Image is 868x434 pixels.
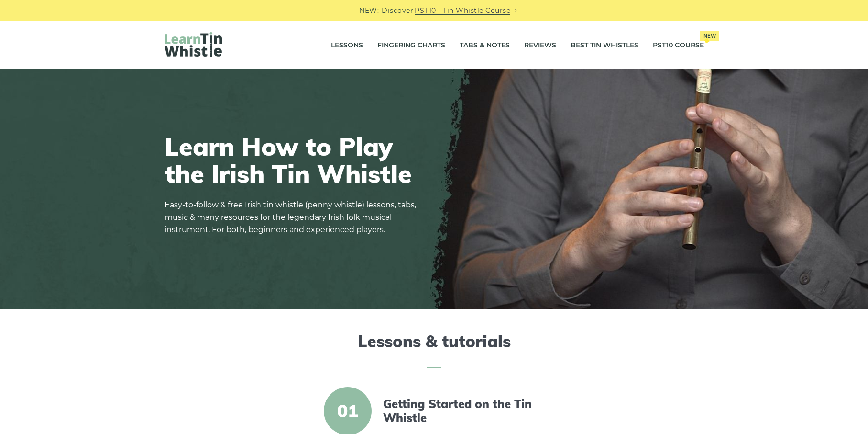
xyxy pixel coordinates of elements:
a: Getting Started on the Tin Whistle [383,397,548,425]
a: Best Tin Whistles [571,34,638,57]
h1: Learn How to Play the Irish Tin Whistle [165,133,423,187]
span: New [700,31,719,41]
a: PST10 CourseNew [653,34,704,57]
p: Easy-to-follow & free Irish tin whistle (penny whistle) lessons, tabs, music & many resources for... [165,199,423,236]
a: Reviews [524,34,556,57]
a: Fingering Charts [377,34,445,57]
a: Tabs & Notes [460,34,510,57]
a: Lessons [331,34,363,57]
h2: Lessons & tutorials [165,332,704,368]
img: LearnTinWhistle.com [165,32,222,57]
